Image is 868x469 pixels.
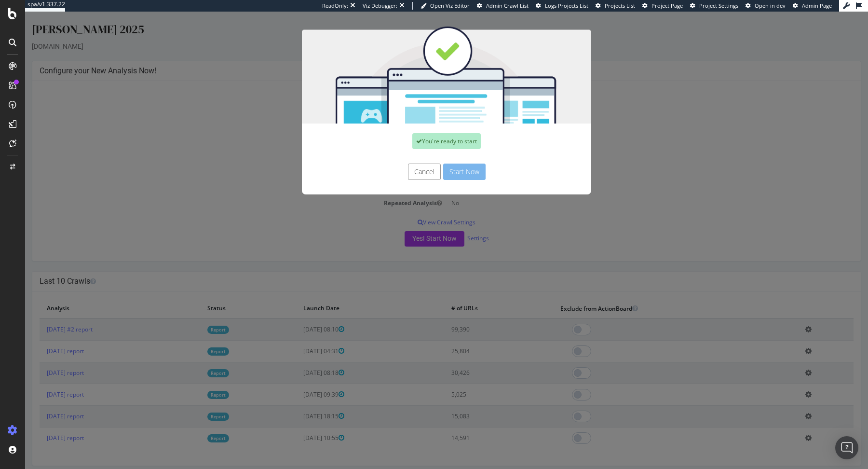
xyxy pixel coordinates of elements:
span: Project Settings [699,2,738,9]
a: Open Viz Editor [420,2,470,10]
span: Logs Projects List [545,2,588,9]
button: Cancel [383,152,416,168]
span: Open Viz Editor [430,2,470,9]
a: Open in dev [746,2,786,10]
div: Open Intercom Messenger [835,436,858,459]
div: ReadOnly: [322,2,348,10]
a: Project Page [642,2,683,10]
a: Project Settings [690,2,738,10]
div: You're ready to start [387,122,456,138]
span: Project Page [651,2,683,9]
a: Admin Page [793,2,832,10]
span: Projects List [605,2,635,9]
a: Admin Crawl List [477,2,529,10]
span: Admin Page [802,2,832,9]
span: Admin Crawl List [486,2,529,9]
a: Logs Projects List [536,2,588,10]
span: Open in dev [755,2,786,9]
div: Viz Debugger: [363,2,397,10]
img: You're all set! [277,14,566,112]
a: Projects List [596,2,635,10]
